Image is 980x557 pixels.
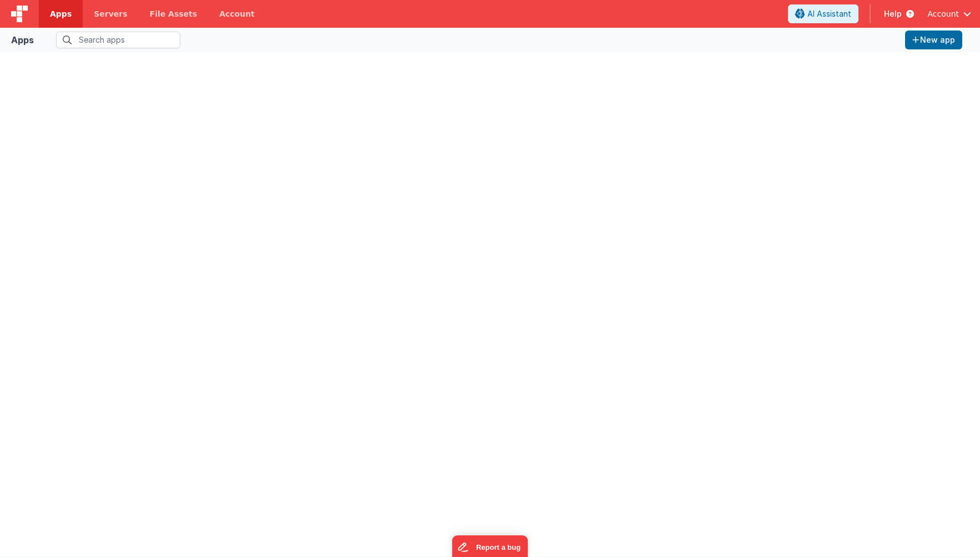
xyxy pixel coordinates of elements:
input: Search apps [56,32,180,48]
span: File Assets [150,8,198,19]
span: Servers [94,8,127,19]
span: Apps [50,8,72,19]
button: AI Assistant [788,4,858,23]
button: New app [905,31,962,49]
span: Account [927,8,959,19]
button: Account [927,8,971,19]
div: Apps [11,33,34,47]
span: AI Assistant [807,8,851,19]
span: Help [884,8,902,19]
